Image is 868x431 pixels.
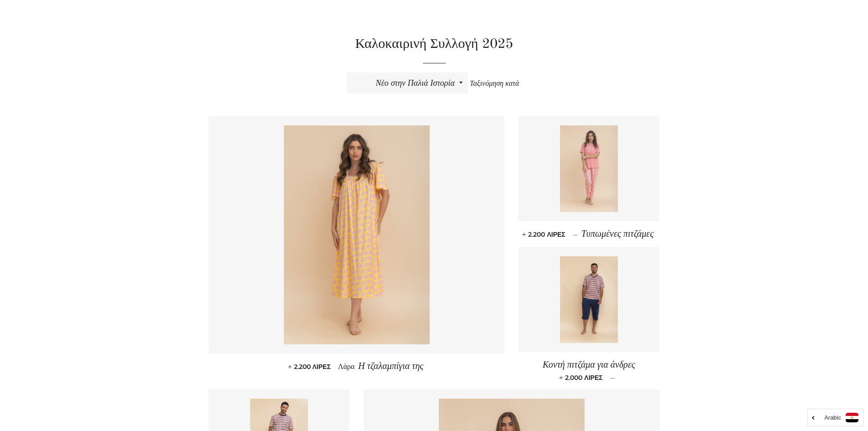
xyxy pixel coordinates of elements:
[209,353,505,379] a: Η τζαλαμπίγια της Λάρα 2.200 λίρες
[358,361,423,371] font: Η τζαλαμπίγια της
[824,415,841,421] i: Arabic
[543,360,635,370] font: Κοντή πιτζάμα για άνδρες
[812,413,858,422] a: Arabic
[610,374,615,382] font: —
[581,229,654,239] font: Τυπωμένες πιτζάμες
[518,352,659,389] a: Κοντή πιτζάμα για άνδρες — 2.000 λίρες
[355,37,513,51] font: Καλοκαιρινή Συλλογή 2025
[565,374,602,382] font: 2.000 λίρες
[518,221,659,247] a: Τυπωμένες πιτζάμες — 2.200 λίρες
[528,230,565,239] font: 2.200 λίρες
[338,363,354,371] font: Λάρα
[294,363,331,371] font: 2.200 λίρες
[573,230,578,239] font: —
[470,79,519,88] font: Ταξινόμηση κατά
